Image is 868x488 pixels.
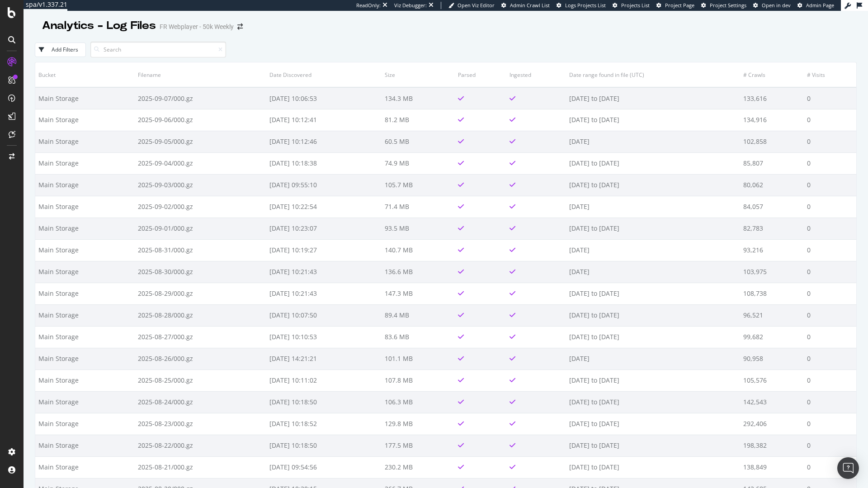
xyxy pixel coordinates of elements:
td: 107.8 MB [382,370,455,391]
td: 2025-08-31/000.gz [135,239,266,261]
td: 2025-08-23/000.gz [135,413,266,435]
span: Open in dev [762,2,791,9]
span: Open Viz Editor [458,2,495,9]
td: 2025-09-06/000.gz [135,109,266,131]
td: 230.2 MB [382,456,455,478]
th: Date Discovered [266,62,382,87]
td: 0 [804,391,856,413]
td: 71.4 MB [382,196,455,218]
td: 60.5 MB [382,131,455,152]
td: 85,807 [740,152,804,174]
td: 105.7 MB [382,174,455,196]
td: [DATE] 10:21:43 [266,261,382,283]
td: [DATE] 10:19:27 [266,239,382,261]
td: 80,062 [740,174,804,196]
td: 2025-08-21/000.gz [135,456,266,478]
div: ReadOnly: [356,2,381,9]
td: Main Storage [35,109,135,131]
td: 0 [804,326,856,348]
td: 93.5 MB [382,218,455,239]
td: 2025-09-05/000.gz [135,131,266,152]
td: [DATE] to [DATE] [566,456,740,478]
td: 2025-08-30/000.gz [135,261,266,283]
th: Date range found in file (UTC) [566,62,740,87]
a: Open Viz Editor [448,2,495,9]
td: [DATE] to [DATE] [566,391,740,413]
td: 2025-08-26/000.gz [135,348,266,370]
th: Ingested [506,62,566,87]
td: Main Storage [35,174,135,196]
td: 0 [804,283,856,304]
th: Bucket [35,62,135,87]
td: [DATE] 10:18:50 [266,391,382,413]
td: 83.6 MB [382,326,455,348]
td: 0 [804,261,856,283]
td: 0 [804,348,856,370]
th: # Visits [804,62,856,87]
td: Main Storage [35,283,135,304]
td: 2025-08-22/000.gz [135,435,266,456]
td: 136.6 MB [382,261,455,283]
a: Projects List [613,2,650,9]
th: Parsed [455,62,506,87]
td: 89.4 MB [382,304,455,326]
td: Main Storage [35,218,135,239]
td: 133,616 [740,87,804,109]
div: Add Filters [52,46,78,53]
td: 129.8 MB [382,413,455,435]
td: 134,916 [740,109,804,131]
td: [DATE] 10:21:43 [266,283,382,304]
td: 2025-08-27/000.gz [135,326,266,348]
td: Main Storage [35,413,135,435]
a: Open in dev [753,2,791,9]
a: Admin Crawl List [501,2,550,9]
td: [DATE] [566,261,740,283]
a: Project Settings [701,2,746,9]
td: [DATE] to [DATE] [566,326,740,348]
td: 74.9 MB [382,152,455,174]
td: 0 [804,218,856,239]
td: 2025-09-02/000.gz [135,196,266,218]
td: [DATE] 10:12:46 [266,131,382,152]
div: Open Intercom Messenger [837,457,859,479]
td: 90,958 [740,348,804,370]
td: 140.7 MB [382,239,455,261]
td: 84,057 [740,196,804,218]
td: Main Storage [35,304,135,326]
td: [DATE] to [DATE] [566,413,740,435]
td: Main Storage [35,370,135,391]
td: [DATE] 10:06:53 [266,87,382,109]
div: FR Webplayer - 50k Weekly [160,22,234,31]
th: # Crawls [740,62,804,87]
td: 99,682 [740,326,804,348]
span: Project Page [665,2,694,9]
td: Main Storage [35,152,135,174]
td: [DATE] 10:23:07 [266,218,382,239]
td: Main Storage [35,131,135,152]
td: 177.5 MB [382,435,455,456]
td: [DATE] [566,196,740,218]
span: Admin Page [806,2,834,9]
a: Admin Page [797,2,834,9]
td: 2025-09-01/000.gz [135,218,266,239]
td: 0 [804,109,856,131]
td: [DATE] 10:18:38 [266,152,382,174]
td: [DATE] to [DATE] [566,174,740,196]
div: Analytics - Log Files [42,18,156,33]
td: 0 [804,152,856,174]
span: Projects List [621,2,650,9]
td: 147.3 MB [382,283,455,304]
td: 0 [804,131,856,152]
td: 81.2 MB [382,109,455,131]
td: [DATE] to [DATE] [566,218,740,239]
td: 2025-09-07/000.gz [135,87,266,109]
td: Main Storage [35,87,135,109]
td: Main Storage [35,456,135,478]
td: 0 [804,370,856,391]
td: [DATE] to [DATE] [566,283,740,304]
td: [DATE] 10:18:52 [266,413,382,435]
td: Main Storage [35,239,135,261]
span: Admin Crawl List [510,2,550,9]
td: 2025-09-03/000.gz [135,174,266,196]
td: [DATE] 09:54:56 [266,456,382,478]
